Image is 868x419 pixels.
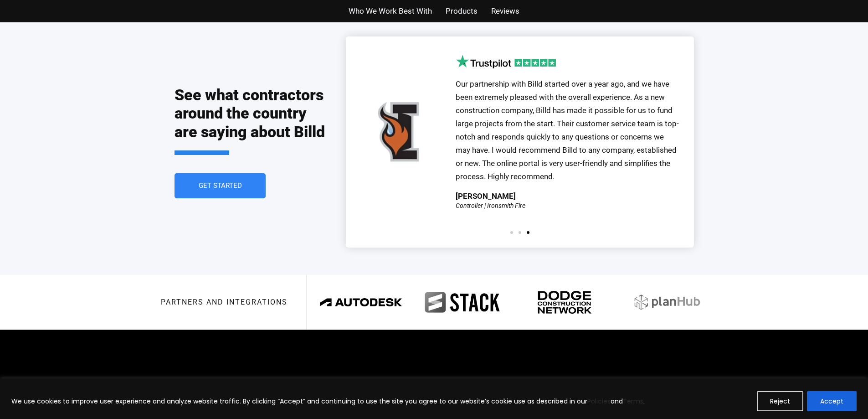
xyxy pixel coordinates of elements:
span: Our partnership with Billd started over a year ago, and we have been extremely pleased with the o... [456,79,679,181]
a: Get Started [175,173,266,198]
button: Reject [757,391,803,411]
h2: See what contractors around the country are saying about Billd [175,86,328,155]
button: Accept [807,391,857,411]
a: Who We Work Best With [349,5,432,18]
p: We use cookies to improve user experience and analyze website traffic. By clicking “Accept” and c... [11,396,645,407]
a: Policies [587,397,611,406]
div: Controller | Ironsmith Fire [456,202,525,209]
span: Go to slide 2 [519,231,521,234]
h3: Partners and integrations [161,299,288,306]
div: 3 / 3 [360,55,680,222]
a: Reviews [491,5,519,18]
span: Get Started [198,182,241,189]
a: Products [446,5,478,18]
span: Go to slide 1 [510,231,513,234]
a: Terms [623,397,643,406]
span: Go to slide 3 [527,231,529,234]
div: [PERSON_NAME] [456,192,516,200]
